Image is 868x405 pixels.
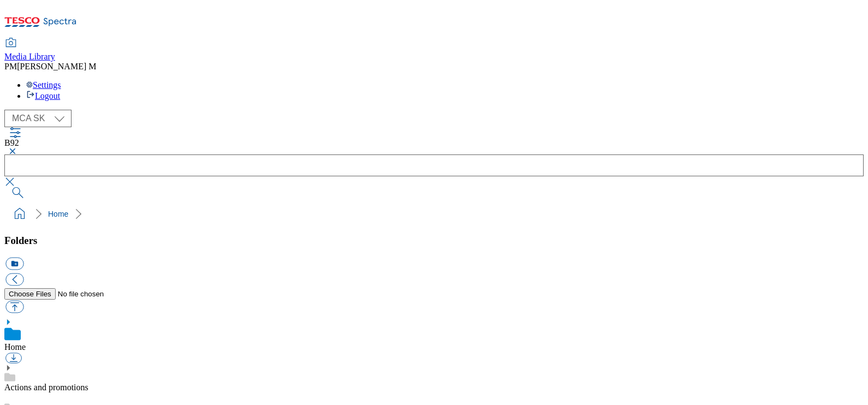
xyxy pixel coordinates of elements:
[48,210,68,218] a: Home
[4,383,88,392] a: Actions and promotions
[26,80,61,90] a: Settings
[4,39,55,62] a: Media Library
[4,342,26,352] a: Home
[4,62,17,71] span: PM
[4,138,19,147] span: B92
[4,235,864,247] h3: Folders
[11,205,28,223] a: home
[4,52,55,61] span: Media Library
[17,62,96,71] span: [PERSON_NAME] M
[26,91,60,100] a: Logout
[4,204,864,224] nav: breadcrumb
